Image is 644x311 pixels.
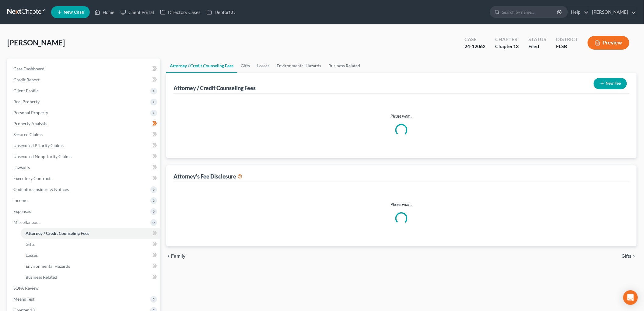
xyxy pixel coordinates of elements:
[13,176,52,181] span: Executory Contracts
[464,36,485,43] div: Case
[117,7,157,18] a: Client Portal
[622,254,632,259] span: Gifts
[9,63,160,74] a: Case Dashboard
[178,201,625,207] p: Please wait...
[26,231,89,236] span: Attorney / Credit Counseling Fees
[273,58,325,73] a: Environmental Hazards
[13,121,47,126] span: Property Analysis
[26,242,35,247] span: Gifts
[13,198,27,203] span: Income
[9,74,160,85] a: Credit Report
[21,261,160,272] a: Environmental Hazards
[528,36,546,43] div: Status
[464,43,485,50] div: 24-12062
[9,118,160,129] a: Property Analysis
[13,99,40,104] span: Real Property
[64,10,84,15] span: New Case
[13,88,39,93] span: Client Profile
[13,143,64,148] span: Unsecured Priority Claims
[26,263,70,269] span: Environmental Hazards
[588,36,629,50] button: Preview
[495,36,519,43] div: Chapter
[568,7,589,18] a: Help
[173,173,242,180] div: Attorney's Fee Disclosure
[623,290,638,305] div: Open Intercom Messenger
[171,254,185,259] span: Family
[13,165,30,170] span: Lawsuits
[21,228,160,239] a: Attorney / Credit Counseling Fees
[13,209,31,214] span: Expenses
[513,43,519,49] span: 13
[528,43,546,50] div: Filed
[556,36,578,43] div: District
[166,254,185,259] button: chevron_left Family
[9,283,160,294] a: SOFA Review
[13,154,72,159] span: Unsecured Nonpriority Claims
[556,43,578,50] div: FLSB
[92,7,117,18] a: Home
[13,77,40,82] span: Credit Report
[632,254,637,259] i: chevron_right
[26,274,57,280] span: Business Related
[254,58,273,73] a: Losses
[13,285,39,291] span: SOFA Review
[204,7,238,18] a: DebtorCC
[9,162,160,173] a: Lawsuits
[594,78,627,89] button: New Fee
[157,7,204,18] a: Directory Cases
[495,43,519,50] div: Chapter
[13,132,43,137] span: Secured Claims
[178,113,625,119] p: Please wait...
[622,254,637,259] button: Gifts chevron_right
[26,253,38,258] span: Losses
[237,58,254,73] a: Gifts
[502,6,558,18] input: Search by name...
[166,58,237,73] a: Attorney / Credit Counseling Fees
[9,140,160,151] a: Unsecured Priority Claims
[13,110,48,115] span: Personal Property
[21,250,160,261] a: Losses
[9,129,160,140] a: Secured Claims
[7,38,65,47] span: [PERSON_NAME]
[13,296,34,302] span: Means Test
[13,66,44,71] span: Case Dashboard
[13,187,69,192] span: Codebtors Insiders & Notices
[173,84,256,92] div: Attorney / Credit Counseling Fees
[21,272,160,283] a: Business Related
[9,173,160,184] a: Executory Contracts
[21,239,160,250] a: Gifts
[9,151,160,162] a: Unsecured Nonpriority Claims
[325,58,364,73] a: Business Related
[166,254,171,259] i: chevron_left
[13,220,40,225] span: Miscellaneous
[589,7,636,18] a: [PERSON_NAME]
